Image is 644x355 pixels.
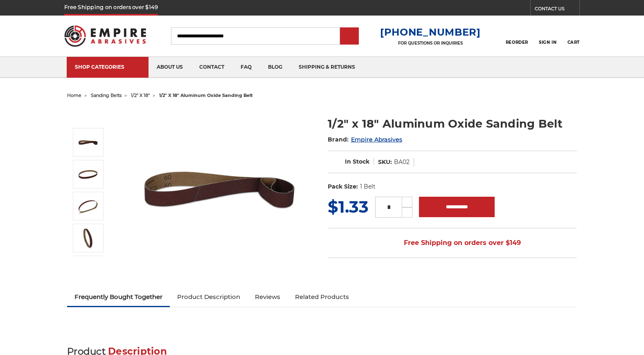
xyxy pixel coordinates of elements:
[75,64,140,70] div: SHOP CATEGORIES
[79,255,99,273] button: Next
[67,92,81,98] a: home
[378,158,392,166] dt: SKU:
[506,27,528,45] a: Reorder
[78,132,98,153] img: 1/2" x 18" Aluminum Oxide File Belt
[248,288,288,306] a: Reviews
[191,57,232,78] a: contact
[170,288,248,306] a: Product Description
[131,92,150,98] a: 1/2" x 18"
[351,136,402,143] a: Empire Abrasives
[328,182,358,191] dt: Pack Size:
[380,26,481,38] a: [PHONE_NUMBER]
[345,158,369,165] span: In Stock
[260,57,290,78] a: blog
[91,92,122,98] a: sanding belts
[567,40,580,45] span: Cart
[539,40,556,45] span: Sign In
[567,27,580,45] a: Cart
[360,182,376,191] dd: 1 Belt
[535,4,579,16] a: CONTACT US
[328,197,369,217] span: $1.33
[380,40,481,46] p: FOR QUESTIONS OR INQUIRIES
[64,20,146,52] img: Empire Abrasives
[290,57,363,78] a: shipping & returns
[384,235,521,251] span: Free Shipping on orders over $149
[78,228,98,248] img: 1/2" x 18" - Aluminum Oxide Sanding Belt
[79,110,99,128] button: Previous
[78,164,98,184] img: 1/2" x 18" Aluminum Oxide Sanding Belt
[394,158,410,166] dd: BA02
[78,196,98,216] img: 1/2" x 18" Sanding Belt AOX
[159,92,253,98] span: 1/2" x 18" aluminum oxide sanding belt
[328,136,349,143] span: Brand:
[288,288,356,306] a: Related Products
[137,107,301,271] img: 1/2" x 18" Aluminum Oxide File Belt
[328,116,577,132] h1: 1/2" x 18" Aluminum Oxide Sanding Belt
[232,57,260,78] a: faq
[67,288,170,306] a: Frequently Bought Together
[506,40,528,45] span: Reorder
[149,57,191,78] a: about us
[341,28,358,45] input: Submit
